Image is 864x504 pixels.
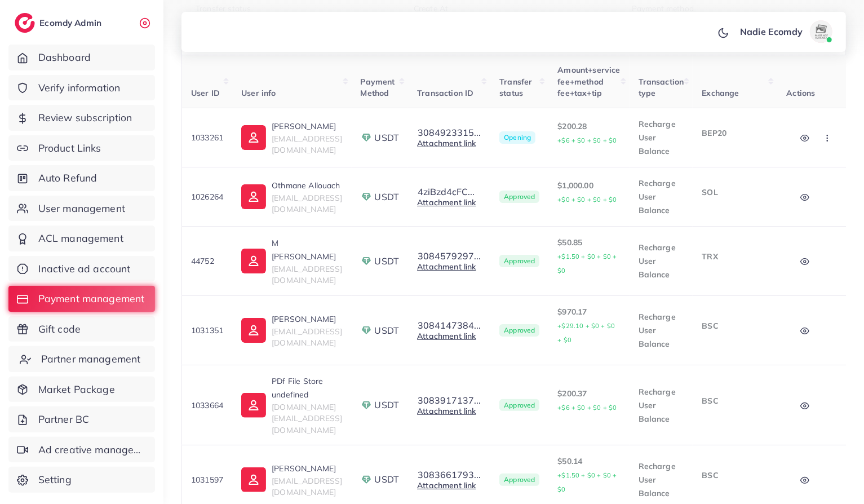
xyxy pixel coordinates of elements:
[38,291,145,306] span: Payment management
[241,125,266,150] img: ic-user-info.36bf1079.svg
[272,134,342,155] span: [EMAIL_ADDRESS][DOMAIN_NAME]
[557,322,615,344] small: +$29.10 + $0 + $0 + $0
[39,17,104,28] h2: Ecomdy Admin
[8,467,155,493] a: Setting
[8,196,155,222] a: User management
[557,136,617,144] small: +$6 + $0 + $0 + $0
[191,473,223,487] p: 1031597
[15,13,35,33] img: logo
[272,120,342,133] p: [PERSON_NAME]
[557,305,620,347] p: $970.17
[241,88,276,98] span: User info
[639,176,684,217] p: Recharge User Balance
[639,77,684,98] span: Transaction type
[702,88,739,98] span: Exchange
[8,316,155,342] a: Gift code
[499,77,532,98] span: Transfer status
[417,331,476,341] a: Attachment link
[8,165,155,191] a: Auto Refund
[38,171,98,185] span: Auto Refund
[417,480,476,490] a: Attachment link
[41,352,141,366] span: Partner management
[417,187,475,197] button: 4ziBzd4cFC...
[557,120,620,147] p: $200.28
[361,474,372,485] img: payment
[38,201,125,216] span: User management
[38,50,91,65] span: Dashboard
[702,250,768,263] p: TRX
[191,399,223,412] p: 1033664
[639,385,684,426] p: Recharge User Balance
[8,105,155,131] a: Review subscription
[38,262,131,276] span: Inactive ad account
[734,20,837,43] a: Nadie Ecomdyavatar
[38,472,72,487] span: Setting
[557,253,617,275] small: +$1.50 + $0 + $0 + $0
[191,254,223,268] p: 44752
[361,77,395,98] span: Payment Method
[361,325,372,336] img: payment
[499,255,539,267] span: Approved
[361,255,372,267] img: payment
[702,319,768,333] p: BSC
[38,81,121,95] span: Verify information
[38,412,90,427] span: Partner BC
[417,127,481,138] button: 3084923315...
[8,135,155,161] a: Product Links
[417,251,481,261] button: 3084579297...
[272,236,342,263] p: M [PERSON_NAME]
[557,454,620,496] p: $50.14
[740,25,803,38] p: Nadie Ecomdy
[38,231,123,246] span: ACL management
[639,241,684,281] p: Recharge User Balance
[557,404,617,412] small: +$6 + $0 + $0 + $0
[557,236,620,277] p: $50.85
[702,468,768,482] p: BSC
[191,131,223,144] p: 1033261
[639,459,684,500] p: Recharge User Balance
[375,399,400,412] span: USDT
[417,406,476,416] a: Attachment link
[241,467,266,492] img: ic-user-info.36bf1079.svg
[361,132,372,143] img: payment
[8,377,155,403] a: Market Package
[8,75,155,101] a: Verify information
[499,191,539,203] span: Approved
[786,88,815,98] span: Actions
[417,262,476,272] a: Attachment link
[272,312,342,326] p: [PERSON_NAME]
[417,470,481,480] button: 3083661793...
[15,13,104,33] a: logoEcomdy Admin
[272,476,342,497] span: [EMAIL_ADDRESS][DOMAIN_NAME]
[272,179,342,192] p: Othmane Allouach
[38,443,147,457] span: Ad creative management
[417,138,476,148] a: Attachment link
[417,197,476,207] a: Attachment link
[272,374,342,401] p: PDf File Store undefined
[639,117,684,158] p: Recharge User Balance
[499,324,539,337] span: Approved
[241,184,266,209] img: ic-user-info.36bf1079.svg
[8,256,155,282] a: Inactive ad account
[38,322,81,337] span: Gift code
[191,88,220,98] span: User ID
[191,324,223,337] p: 1031351
[8,406,155,432] a: Partner BC
[241,318,266,343] img: ic-user-info.36bf1079.svg
[361,400,372,411] img: payment
[499,399,539,412] span: Approved
[375,324,400,337] span: USDT
[241,249,266,273] img: ic-user-info.36bf1079.svg
[375,473,400,486] span: USDT
[361,191,372,202] img: payment
[8,286,155,312] a: Payment management
[191,190,223,204] p: 1026264
[272,193,342,214] span: [EMAIL_ADDRESS][DOMAIN_NAME]
[375,255,400,268] span: USDT
[375,131,400,144] span: USDT
[557,196,617,204] small: +$0 + $0 + $0 + $0
[557,179,620,206] p: $1,000.00
[38,382,115,397] span: Market Package
[557,65,620,98] span: Amount+service fee+method fee+tax+tip
[375,191,400,204] span: USDT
